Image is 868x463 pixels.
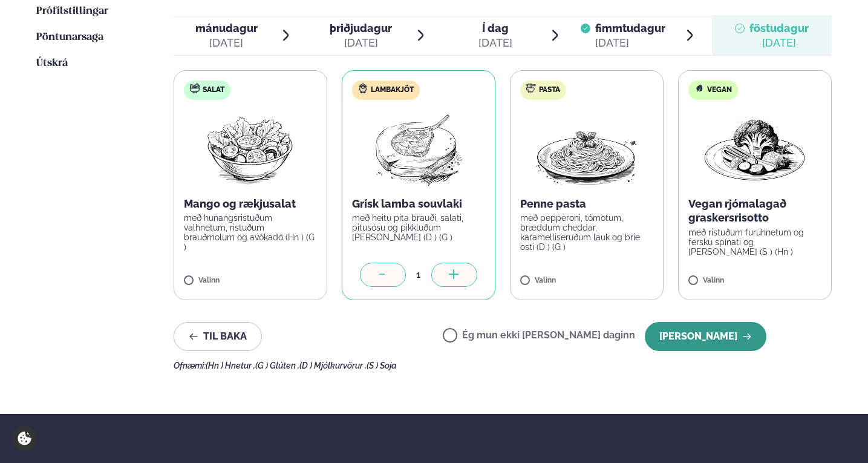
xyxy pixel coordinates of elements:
[197,110,304,187] img: Salad.png
[406,268,431,281] div: 1
[645,322,766,351] button: [PERSON_NAME]
[352,213,485,242] p: með heitu pita brauði, salati, pitusósu og pikkluðum [PERSON_NAME] (D ) (G )
[358,84,368,93] img: Lamb.svg
[526,84,536,93] img: pasta.svg
[702,110,808,187] img: Vegan.png
[367,361,397,370] span: (S ) Soja
[190,84,200,93] img: salad.svg
[36,6,108,16] span: Prófílstillingar
[299,361,367,370] span: (D ) Mjólkurvörur ,
[520,213,653,252] p: með pepperoni, tómötum, bræddum cheddar, karamelliseruðum lauk og brie osti (D ) (G )
[534,110,640,187] img: Spagetti.png
[12,426,37,451] a: Cookie settings
[330,22,392,34] span: þriðjudagur
[539,85,560,95] span: Pasta
[595,22,665,34] span: fimmtudagur
[478,21,512,36] span: Í dag
[688,228,821,257] p: með ristuðum furuhnetum og fersku spínati og [PERSON_NAME] (S ) (Hn )
[184,213,317,252] p: með hunangsristuðum valhnetum, ristuðum brauðmolum og avókadó (Hn ) (G )
[36,56,68,71] a: Útskrá
[749,22,809,34] span: föstudagur
[255,361,299,370] span: (G ) Glúten ,
[694,84,704,93] img: Vegan.svg
[184,197,317,211] p: Mango og rækjusalat
[174,361,832,370] div: Ofnæmi:
[707,85,732,95] span: Vegan
[330,36,392,50] div: [DATE]
[206,361,255,370] span: (Hn ) Hnetur ,
[36,58,68,68] span: Útskrá
[520,197,653,211] p: Penne pasta
[595,36,665,50] div: [DATE]
[352,197,485,211] p: Grísk lamba souvlaki
[195,22,258,34] span: mánudagur
[749,36,809,50] div: [DATE]
[478,36,512,50] div: [DATE]
[36,4,108,19] a: Prófílstillingar
[36,30,103,45] a: Pöntunarsaga
[203,85,224,95] span: Salat
[365,110,472,187] img: Lamb-Meat.png
[371,85,414,95] span: Lambakjöt
[36,32,103,42] span: Pöntunarsaga
[195,36,258,50] div: [DATE]
[688,197,821,226] p: Vegan rjómalagað graskersrisotto
[174,322,262,351] button: Til baka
